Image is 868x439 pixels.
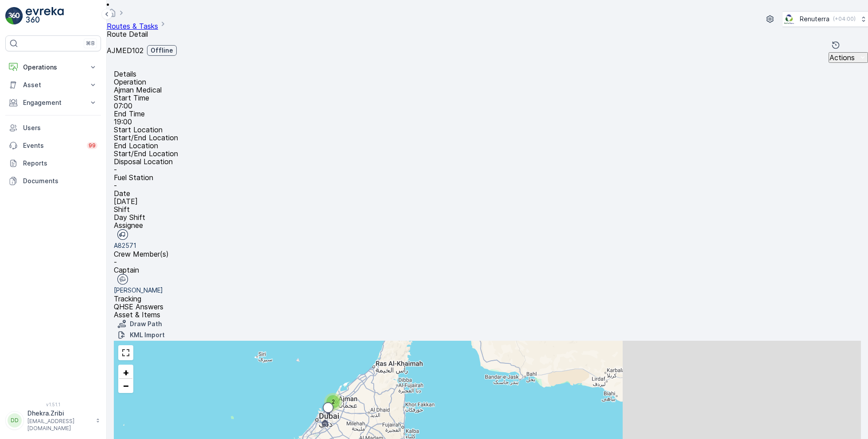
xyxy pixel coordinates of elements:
[8,413,22,427] div: DD
[114,205,861,213] p: Shift
[114,118,861,126] p: 19:00
[829,52,868,63] button: Actions
[5,94,101,112] button: Engagement
[23,177,97,185] p: Documents
[23,159,97,168] p: Reports
[114,70,136,78] p: Details
[114,102,861,110] p: 07:00
[114,142,861,150] p: End Location
[114,94,861,102] p: Start Time
[114,197,861,205] p: [DATE]
[23,141,81,150] p: Events
[114,189,861,197] p: Date
[114,286,861,295] p: [PERSON_NAME]
[114,266,861,274] p: Captain
[5,409,101,432] button: DDDhekra.Zribi[EMAIL_ADDRESS][DOMAIN_NAME]
[114,150,861,158] p: Start/End Location
[800,15,829,23] p: Renuterra
[89,142,96,149] p: 99
[114,78,861,86] p: Operation
[783,14,796,24] img: Screenshot_2024-07-26_at_13.33.01.png
[126,430,165,437] p: Special Needs
[27,418,91,432] p: [EMAIL_ADDRESS][DOMAIN_NAME]
[114,173,861,181] p: Fuel Station
[5,76,101,94] button: Asset
[114,110,861,118] p: End Time
[833,15,856,23] p: ( +04:00 )
[123,366,129,378] span: +
[119,366,132,379] a: Zoom In
[5,58,101,76] button: Operations
[27,409,91,418] p: Dhekra.Zribi
[332,398,335,405] span: 2
[114,295,861,303] p: Tracking
[114,158,861,166] p: Disposal Location
[114,126,861,134] p: Start Location
[5,137,101,154] a: Events99
[119,346,132,359] a: View Fullscreen
[23,63,83,72] p: Operations
[130,331,165,339] p: KML Import
[23,81,83,89] p: Asset
[324,393,342,411] div: 2
[114,181,861,189] p: -
[783,11,868,27] button: Renuterra(+04:00)
[147,45,177,56] button: Offline
[123,380,129,391] span: −
[114,258,861,266] p: -
[114,303,861,311] p: QHSE Answers
[130,320,162,328] p: Draw Path
[107,46,143,54] p: AJMED102
[5,7,23,25] img: logo
[107,11,116,19] a: Homepage
[126,368,149,375] p: Disposal
[114,221,861,229] p: Assignee
[114,134,861,142] p: Start/End Location
[119,379,132,392] a: Zoom Out
[114,250,861,258] p: Crew Member(s)
[114,330,168,340] button: KML Import
[114,86,861,94] p: Ajman Medical
[5,119,101,137] a: Users
[114,166,861,173] p: -
[114,213,861,221] p: Day Shift
[86,40,95,47] p: ⌘B
[126,409,151,416] p: End Point
[26,7,64,25] img: logo_light-DOdMpM7g.png
[5,154,101,172] a: Reports
[829,54,855,62] p: Actions
[107,22,158,31] a: Routes & Tasks
[114,319,166,329] button: Draw Path
[5,172,101,190] a: Documents
[23,123,97,132] p: Users
[5,402,101,407] span: v 1.51.1
[151,46,173,55] p: Offline
[114,241,861,250] p: A82571
[126,389,153,396] p: Start Point
[114,311,861,319] p: Asset & Items
[107,30,148,39] span: Route Detail
[23,98,83,107] p: Engagement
